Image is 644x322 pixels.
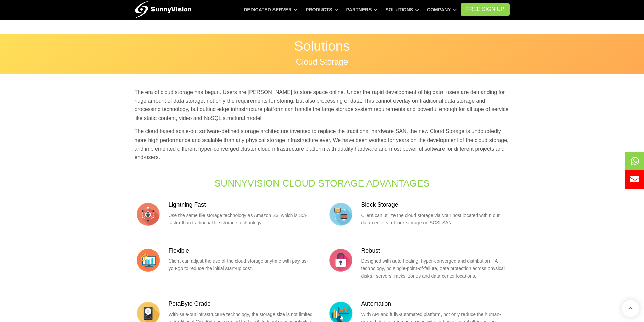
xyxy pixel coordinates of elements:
a: Partners [346,4,378,16]
img: flat-security.png [327,247,354,274]
p: The era of cloud storage has begun. Users are [PERSON_NAME] to store space online. Under the rapi... [135,88,510,122]
img: flat-mon-cogs.png [135,247,162,274]
h3: Lightning Fast [169,201,317,209]
a: Dedicated Server [244,4,297,16]
h3: Robust [361,247,510,255]
h3: Block Storage [361,201,510,209]
a: Company [427,4,457,16]
img: flat-internet.png [135,201,162,228]
h3: Flexible [169,247,317,255]
p: Client can utilize the cloud storage via your host located within our data center via block stora... [361,212,510,227]
img: flat-lan.png [327,201,354,228]
p: Client can adjust the use of the cloud storage anytime with pay-as-you-go to reduce the initial s... [169,257,317,272]
a: FREE Sign Up [461,3,510,16]
h1: SunnyVision Cloud Storage Advantages [210,177,435,190]
a: Products [306,4,338,16]
p: The cloud based scale-out software-defined storage architecture invented to replace the tradition... [135,127,510,162]
p: Designed with auto-healing, hyper-converged and distribution HA technology, no single-point-of-fa... [361,257,510,280]
a: Solutions [385,4,419,16]
h3: PetaByte Grade [169,300,317,308]
p: Solutions [135,39,510,53]
p: Use the same file storage technology as Amazon S3, which is 30% faster than traditional file stor... [169,212,317,227]
p: Cloud Storage [135,58,510,66]
h3: Automation [361,300,510,308]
